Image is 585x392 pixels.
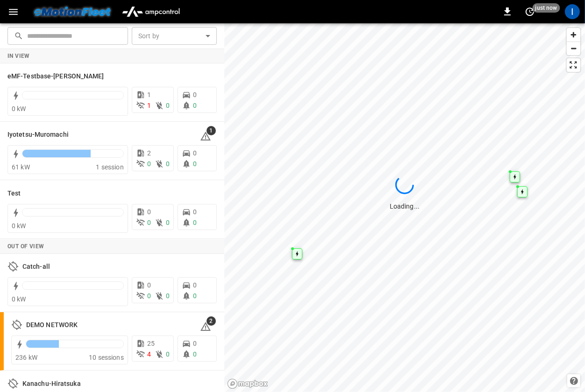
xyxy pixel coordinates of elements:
[166,102,170,109] span: 0
[147,149,151,157] span: 2
[567,28,580,42] button: Zoom in
[147,281,151,289] span: 0
[166,219,170,226] span: 0
[147,102,151,109] span: 1
[193,102,197,109] span: 0
[12,163,30,171] span: 61 kW
[207,316,216,326] span: 2
[567,42,580,55] button: Zoom out
[7,53,30,59] strong: In View
[147,292,151,300] span: 0
[147,91,151,98] span: 1
[26,320,78,330] h6: DEMO NETWORK
[533,3,560,13] span: just now
[522,4,537,19] button: set refresh interval
[166,160,170,168] span: 0
[12,295,26,303] span: 0 kW
[22,262,50,272] h6: Catch-all
[15,354,37,361] span: 236 kW
[147,219,151,226] span: 0
[147,208,151,216] span: 0
[193,219,197,226] span: 0
[96,163,123,171] span: 1 session
[193,340,197,347] span: 0
[7,130,69,140] h6: Iyotetsu-Muromachi
[193,281,197,289] span: 0
[12,105,26,112] span: 0 kW
[89,354,124,361] span: 10 sessions
[193,91,197,98] span: 0
[193,208,197,216] span: 0
[7,243,44,250] strong: Out of View
[193,149,197,157] span: 0
[12,222,26,230] span: 0 kW
[147,340,155,347] span: 25
[567,42,580,55] span: Zoom out
[565,4,580,19] div: profile-icon
[224,23,585,392] canvas: Map
[390,203,420,210] span: Loading...
[166,350,170,358] span: 0
[227,378,268,389] a: Mapbox homepage
[22,379,81,389] h6: Kanachu-Hiratsuka
[193,160,197,168] span: 0
[147,160,151,168] span: 0
[118,3,184,21] img: ampcontrol.io logo
[147,350,151,358] span: 4
[292,248,302,259] div: Map marker
[166,292,170,300] span: 0
[193,292,197,300] span: 0
[7,189,21,199] h6: Test
[193,350,197,358] span: 0
[207,126,216,135] span: 1
[30,3,114,21] img: Customer Logo
[7,71,104,82] h6: eMF-Testbase-Musashimurayama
